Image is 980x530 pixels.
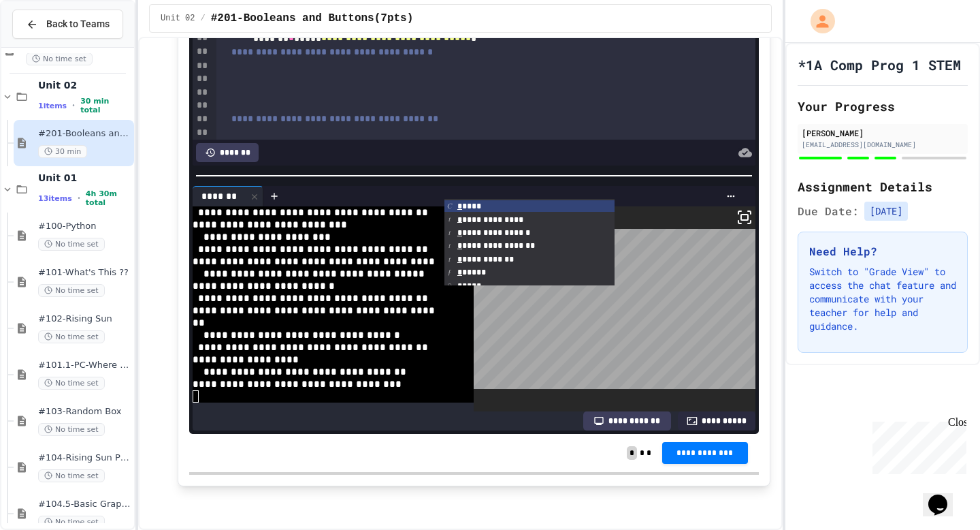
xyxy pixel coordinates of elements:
[38,360,131,371] span: #101.1-PC-Where am I?
[38,238,105,251] span: No time set
[46,17,110,31] span: Back to Teams
[38,128,131,140] span: #201-Booleans and Buttons(7pts)
[38,313,131,325] span: #102-Rising Sun
[864,202,908,221] span: [DATE]
[38,499,131,510] span: #104.5-Basic Graphics Review
[38,469,105,482] span: No time set
[38,330,105,343] span: No time set
[38,267,131,279] span: #101-What's This ??
[38,221,131,232] span: #100-Python
[809,265,956,333] p: Switch to "Grade View" to access the chat feature and communicate with your teacher for help and ...
[38,79,131,91] span: Unit 02
[72,100,75,111] span: •
[809,243,956,260] h3: Need Help?
[798,203,859,219] span: Due Date:
[38,516,105,529] span: No time set
[200,13,205,24] span: /
[38,452,131,464] span: #104-Rising Sun Plus
[802,140,964,150] div: [EMAIL_ADDRESS][DOMAIN_NAME]
[38,172,131,184] span: Unit 01
[12,10,123,39] button: Back to Teams
[867,416,966,474] iframe: chat widget
[26,52,93,65] span: No time set
[38,423,105,436] span: No time set
[5,5,94,87] div: Chat with us now!Close
[211,10,414,27] span: #201-Booleans and Buttons(7pts)
[798,177,968,196] h2: Assignment Details
[923,476,966,516] iframe: chat widget
[38,102,67,110] span: 1 items
[86,189,131,207] span: 4h 30m total
[798,55,961,74] h1: *1A Comp Prog 1 STEM
[38,284,105,297] span: No time set
[38,377,105,390] span: No time set
[796,5,838,37] div: My Account
[802,127,964,139] div: [PERSON_NAME]
[161,13,195,24] span: Unit 02
[80,97,131,114] span: 30 min total
[38,194,72,203] span: 13 items
[38,145,87,158] span: 30 min
[38,406,131,418] span: #103-Random Box
[798,97,968,116] h2: Your Progress
[78,193,80,204] span: •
